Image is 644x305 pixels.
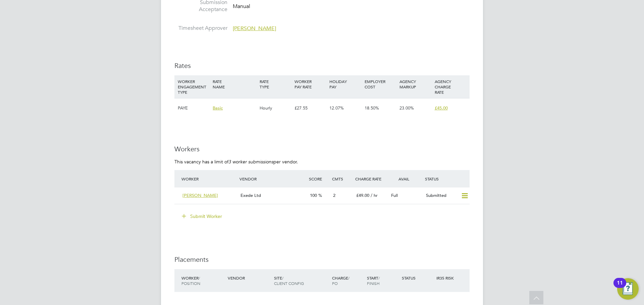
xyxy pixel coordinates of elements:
span: 12.07% [329,105,344,111]
span: [PERSON_NAME] [182,193,218,198]
span: 18.50% [365,105,379,111]
div: Charge Rate [354,173,388,185]
div: Vendor [238,173,307,185]
span: Manual [233,3,250,10]
span: 2 [333,193,335,198]
div: IR35 Risk [435,272,458,284]
button: Open Resource Center, 11 new notifications [617,278,639,300]
div: WORKER ENGAGEMENT TYPE [176,75,211,98]
div: WORKER PAY RATE [293,75,328,93]
button: Submit Worker [177,211,227,222]
div: Site [272,272,330,289]
p: This vacancy has a limit of per vendor. [174,159,470,165]
span: [PERSON_NAME] [233,25,276,32]
div: PAYE [176,98,211,118]
span: / Finish [367,275,380,286]
div: Submitted [423,190,458,201]
div: EMPLOYER COST [363,75,398,93]
div: Worker [180,272,226,289]
h3: Placements [174,255,470,264]
div: Avail [388,173,423,185]
em: 3 worker submissions [228,159,273,165]
div: Score [307,173,330,185]
h3: Workers [174,145,470,153]
span: £49.00 [356,193,369,198]
div: Worker [180,173,238,185]
span: £45.00 [435,105,448,111]
div: AGENCY MARKUP [398,75,433,93]
div: £27.55 [293,98,328,118]
span: / PO [332,275,350,286]
span: / Position [181,275,200,286]
span: 23.00% [399,105,414,111]
div: AGENCY CHARGE RATE [433,75,468,98]
span: Exede Ltd [240,193,261,198]
label: Timesheet Approver [174,25,227,32]
div: 11 [617,283,623,292]
div: RATE NAME [211,75,258,93]
div: Vendor [226,272,272,284]
div: Status [400,272,435,284]
div: Status [423,173,470,185]
div: Hourly [258,98,293,118]
div: Start [365,272,400,289]
span: Basic [213,105,223,111]
h3: Rates [174,61,470,70]
div: Charge [330,272,365,289]
span: / Client Config [274,275,304,286]
div: Cmts [330,173,354,185]
div: HOLIDAY PAY [328,75,363,93]
span: 100 [310,193,317,198]
div: RATE TYPE [258,75,293,93]
span: / hr [371,193,378,198]
span: Full [391,193,398,198]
